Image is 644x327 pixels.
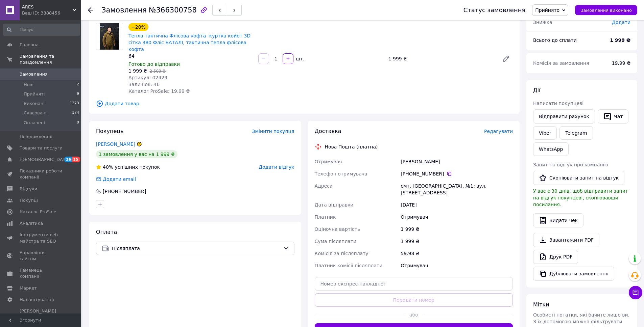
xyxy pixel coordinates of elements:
[463,7,526,13] div: Статус замовлення
[610,37,630,43] b: 1 999 ₴
[77,82,79,88] span: 2
[70,101,79,107] span: 1273
[102,176,137,183] div: Додати email
[96,164,160,170] div: успішних покупок
[101,6,147,14] span: Замовлення
[533,267,614,281] button: Дублювати замовлення
[315,214,336,220] span: Платник
[24,120,45,126] span: Оплачені
[580,8,632,13] span: Замовлення виконано
[128,53,253,59] div: 64
[77,91,79,97] span: 9
[315,183,333,189] span: Адреса
[96,141,135,147] a: [PERSON_NAME]
[323,143,380,150] div: Нова Пошта (платна)
[96,229,117,235] span: Оплата
[72,157,80,162] span: 15
[24,91,45,97] span: Прийняті
[20,134,52,140] span: Повідомлення
[149,6,197,14] span: №366300758
[20,308,63,327] span: [PERSON_NAME] та рахунки
[96,100,513,107] span: Додати товар
[315,239,357,244] span: Сума післяплати
[128,88,190,94] span: Каталог ProSale: 19.99 ₴
[399,247,514,260] div: 59.98 ₴
[96,150,177,158] div: 1 замовлення у вас на 1 999 ₴
[499,52,513,65] a: Редагувати
[20,145,63,151] span: Товари та послуги
[20,71,48,77] span: Замовлення
[315,277,513,291] input: Номер експрес-накладної
[533,171,624,185] button: Скопіювати запит на відгук
[315,251,368,256] span: Комісія за післяплату
[20,53,81,65] span: Замовлення та повідомлення
[24,101,45,107] span: Виконані
[535,7,559,13] span: Прийнято
[95,176,137,183] div: Додати email
[484,129,513,134] span: Редагувати
[598,109,628,124] button: Чат
[533,126,557,140] a: Viber
[149,69,165,74] span: 2 500 ₴
[20,157,70,163] span: [DEMOGRAPHIC_DATA]
[24,110,47,116] span: Скасовані
[252,129,294,134] span: Змінити покупця
[533,188,628,207] span: У вас є 30 днів, щоб відправити запит на відгук покупцеві, скопіювавши посилання.
[20,220,43,226] span: Аналітика
[399,180,514,199] div: смт. [GEOGRAPHIC_DATA], №1: вул. [STREET_ADDRESS]
[64,157,72,162] span: 36
[533,250,578,264] a: Друк PDF
[20,209,56,215] span: Каталог ProSale
[77,120,79,126] span: 0
[612,20,630,25] span: Додати
[128,75,167,80] span: Артикул: 02429
[20,285,37,291] span: Маркет
[100,23,120,50] img: Тепла тактична Флісова кофта -куртка койот 3D сітка 380 Фліс БАТАЛІ, тактична тепла флісова кофта
[20,232,63,244] span: Інструменти веб-майстра та SEO
[20,297,54,303] span: Налаштування
[315,159,342,164] span: Отримувач
[96,128,124,134] span: Покупець
[404,311,424,318] span: або
[399,211,514,223] div: Отримувач
[102,188,147,195] div: [PHONE_NUMBER]
[128,82,160,87] span: Залишок: 46
[315,171,367,176] span: Телефон отримувача
[128,61,180,67] span: Готово до відправки
[20,168,63,180] span: Показники роботи компанії
[294,55,305,62] div: шт.
[3,24,80,36] input: Пошук
[112,245,281,252] span: Післяплата
[575,5,637,15] button: Замовлення виконано
[20,250,63,262] span: Управління сайтом
[20,267,63,279] span: Гаманець компанії
[533,60,589,66] span: Комісія за замовлення
[259,164,294,170] span: Додати відгук
[103,164,113,170] span: 40%
[399,156,514,168] div: [PERSON_NAME]
[533,233,599,247] a: Завантажити PDF
[24,82,33,88] span: Нові
[128,33,251,52] a: Тепла тактична Флісова кофта -куртка койот 3D сітка 380 Фліс БАТАЛІ, тактична тепла флісова кофта
[533,20,552,25] span: Знижка
[399,235,514,247] div: 1 999 ₴
[612,60,630,66] span: 19.99 ₴
[386,54,497,63] div: 1 999 ₴
[533,142,569,156] a: WhatsApp
[22,4,73,10] span: ARES
[533,109,595,124] button: Відправити рахунок
[533,162,608,167] span: Запит на відгук про компанію
[128,68,147,74] span: 1 999 ₴
[629,286,642,299] button: Чат з покупцем
[401,170,513,177] div: [PHONE_NUMBER]
[399,223,514,235] div: 1 999 ₴
[315,128,341,134] span: Доставка
[399,199,514,211] div: [DATE]
[20,197,38,203] span: Покупці
[533,87,540,93] span: Дії
[399,260,514,272] div: Отримувач
[533,213,583,227] button: Видати чек
[315,202,354,208] span: Дата відправки
[315,226,360,232] span: Оціночна вартість
[315,263,383,268] span: Платник комісії післяплати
